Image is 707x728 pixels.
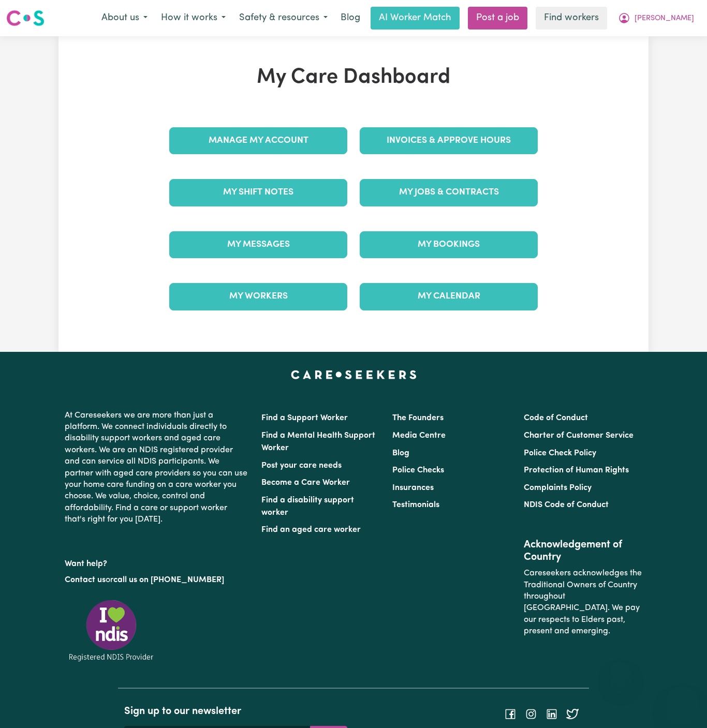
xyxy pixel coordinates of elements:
a: Charter of Customer Service [524,432,634,440]
a: My Jobs & Contracts [360,179,538,206]
a: Follow Careseekers on LinkedIn [546,710,558,718]
a: Post a job [468,7,527,29]
a: Police Check Policy [524,449,596,457]
a: Post your care needs [261,462,342,470]
a: Find a disability support worker [261,496,354,517]
a: Follow Careseekers on Facebook [504,710,517,718]
button: How it works [154,7,232,29]
a: Complaints Policy [524,484,592,492]
a: Blog [392,449,409,457]
a: Careseekers logo [6,6,45,30]
a: Manage My Account [169,127,347,154]
h1: My Care Dashboard [163,65,544,90]
a: Protection of Human Rights [524,466,629,474]
p: or [65,570,249,590]
p: Careseekers acknowledges the Traditional Owners of Country throughout [GEOGRAPHIC_DATA]. We pay o... [524,563,642,641]
a: The Founders [392,414,444,422]
a: AI Worker Match [371,7,460,29]
img: Careseekers logo [6,9,45,27]
a: Media Centre [392,432,446,440]
a: Testimonials [392,501,439,509]
img: Registered NDIS provider [65,598,158,663]
iframe: Close message [610,662,631,682]
a: Code of Conduct [524,414,588,422]
a: Find workers [536,7,607,29]
a: My Shift Notes [169,179,347,206]
p: Want help? [65,554,249,570]
a: Become a Care Worker [261,479,350,487]
a: Follow Careseekers on Twitter [566,710,579,718]
a: Insurances [392,484,434,492]
h2: Sign up to our newsletter [124,705,347,718]
button: My Account [611,7,701,29]
a: My Bookings [360,231,538,258]
button: About us [95,7,154,29]
a: Find a Mental Health Support Worker [261,432,375,452]
a: Find an aged care worker [261,526,361,534]
a: Police Checks [392,466,444,474]
a: Invoices & Approve Hours [360,127,538,154]
a: Contact us [65,576,106,584]
a: My Messages [169,231,347,258]
h2: Acknowledgement of Country [524,539,642,563]
a: Blog [334,7,366,29]
a: call us on [PHONE_NUMBER] [113,576,224,584]
a: NDIS Code of Conduct [524,501,609,509]
iframe: Button to launch messaging window [666,687,699,720]
a: Careseekers home page [291,370,417,379]
button: Safety & resources [232,7,334,29]
span: [PERSON_NAME] [635,13,694,24]
a: My Workers [169,283,347,310]
a: Find a Support Worker [261,414,348,422]
p: At Careseekers we are more than just a platform. We connect individuals directly to disability su... [65,406,249,530]
a: Follow Careseekers on Instagram [525,710,537,718]
a: My Calendar [360,283,538,310]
